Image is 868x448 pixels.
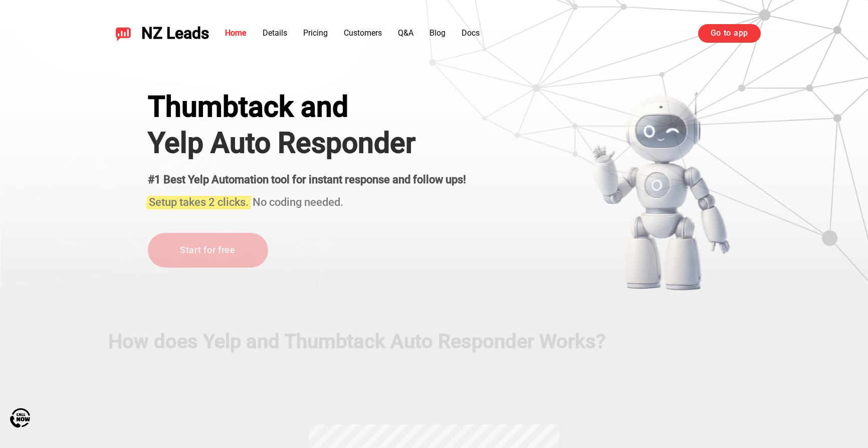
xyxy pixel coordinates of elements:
a: Pricing [303,28,328,38]
a: Q&A [398,28,413,38]
h2: How does Yelp and Thumbtack Auto Responder Works? [108,330,760,353]
a: Customers [344,28,382,38]
a: Details [263,28,287,38]
img: Call Now [10,408,30,428]
a: Go to app [698,24,761,42]
h3: No coding needed. [148,190,466,210]
a: Blog [429,28,446,38]
div: Thumbtack and [148,90,466,124]
span: NZ Leads [141,24,209,43]
a: Docs [462,28,480,38]
a: Home [225,28,247,38]
img: yelp bot [591,90,731,291]
h1: Yelp Auto Responder [148,126,466,159]
span: Setup takes 2 clicks. [149,196,249,208]
strong: #1 Best Yelp Automation tool for instant response and follow ups! [148,173,466,186]
a: Start for free [148,233,268,268]
img: NZ Leads logo [115,25,131,41]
